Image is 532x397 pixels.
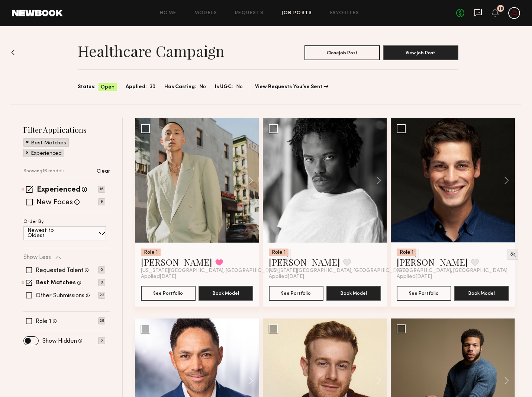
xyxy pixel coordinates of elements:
[304,45,380,60] button: CloseJob Post
[36,280,76,286] label: Best Matches
[37,186,80,194] label: Experienced
[454,289,509,296] a: Book Model
[36,318,51,324] label: Role 1
[150,83,155,91] span: 30
[235,11,264,16] a: Requests
[97,169,110,174] p: Clear
[23,220,44,224] p: Order By
[326,289,381,296] a: Book Model
[23,254,51,260] p: Show Less
[397,256,468,268] a: [PERSON_NAME]
[42,338,77,344] label: Show Hidden
[269,286,323,301] button: See Portfolio
[454,286,509,301] button: Book Model
[397,268,507,274] span: [GEOGRAPHIC_DATA], [GEOGRAPHIC_DATA]
[36,199,73,206] label: New Faces
[141,249,161,256] div: Role 1
[397,249,416,256] div: Role 1
[199,286,253,301] button: Book Model
[23,125,110,135] h2: Filter Applications
[281,11,312,16] a: Job Posts
[11,49,15,55] img: Back to previous page
[31,141,66,146] p: Best Matches
[98,317,105,324] p: 25
[36,293,84,299] label: Other Submissions
[101,84,115,91] span: Open
[141,274,253,280] div: Applied [DATE]
[141,286,196,301] button: See Portfolio
[36,268,83,273] label: Requested Talent
[164,83,196,91] span: Has Casting:
[28,228,72,238] p: Newest to Oldest
[78,83,96,91] span: Status:
[397,286,451,301] button: See Portfolio
[31,151,62,156] p: Experienced
[199,289,253,296] a: Book Model
[269,268,408,274] span: [US_STATE][GEOGRAPHIC_DATA], [GEOGRAPHIC_DATA]
[215,83,233,91] span: Is UGC:
[126,83,147,91] span: Applied:
[98,266,105,273] p: 0
[98,292,105,299] p: 22
[141,268,280,274] span: [US_STATE][GEOGRAPHIC_DATA], [GEOGRAPHIC_DATA]
[510,251,516,257] img: Unhide Model
[255,84,328,90] a: View Requests You’ve Sent
[269,249,288,256] div: Role 1
[383,45,458,60] button: View Job Post
[194,11,217,16] a: Models
[269,256,340,268] a: [PERSON_NAME]
[269,274,381,280] div: Applied [DATE]
[98,186,105,193] p: 16
[199,83,206,91] span: No
[397,274,509,280] div: Applied [DATE]
[499,7,503,11] div: 18
[236,83,243,91] span: No
[98,198,105,205] p: 9
[160,11,177,16] a: Home
[141,256,212,268] a: [PERSON_NAME]
[98,279,105,286] p: 3
[23,169,65,174] p: Showing 16 models
[326,286,381,301] button: Book Model
[330,11,359,16] a: Favorites
[78,42,225,60] h1: Healthcare Campaign
[98,337,105,344] p: 5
